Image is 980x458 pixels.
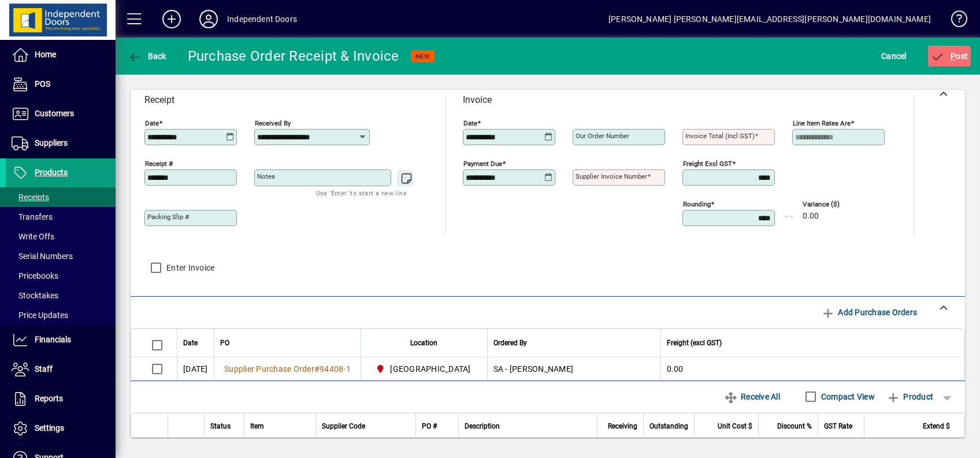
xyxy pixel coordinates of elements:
a: Financials [6,326,116,354]
label: Compact View [819,391,875,402]
div: Freight (excl GST) [667,337,951,349]
span: NEW [415,53,430,60]
span: Price Updates [12,311,68,320]
span: GST Rate [824,420,852,433]
span: Description [465,420,500,433]
a: Suppliers [6,129,116,158]
span: Back [128,51,166,61]
span: # [314,364,320,374]
span: Location [410,337,437,349]
span: PO [220,337,229,349]
span: 0.00 [803,212,819,221]
mat-label: Our order number [576,132,629,140]
span: Receiving [608,420,637,433]
span: Christchurch [373,362,476,376]
span: Settings [35,423,64,433]
a: POS [6,70,116,99]
mat-label: Packing Slip # [147,213,189,221]
span: Freight (excl GST) [667,337,722,349]
a: Stocktakes [6,286,116,305]
span: Item [250,420,264,433]
mat-label: Date [463,119,477,127]
mat-label: Freight excl GST [683,160,732,168]
div: [PERSON_NAME] [PERSON_NAME][EMAIL_ADDRESS][PERSON_NAME][DOMAIN_NAME] [608,10,931,28]
span: Unit Cost $ [718,420,752,433]
span: Product [886,387,933,406]
div: Date [183,337,208,349]
span: Pricebooks [12,271,58,280]
span: Extend $ [923,420,950,433]
a: Serial Numbers [6,246,116,266]
span: Discount % [777,420,812,433]
a: Pricebooks [6,266,116,286]
span: Customers [35,109,74,118]
a: Staff [6,355,116,384]
mat-label: Payment due [463,160,502,168]
span: Home [35,50,56,59]
span: Status [210,420,231,433]
span: Outstanding [649,420,688,433]
mat-label: Date [145,119,159,127]
span: Write Offs [12,232,54,241]
mat-label: Invoice Total (incl GST) [685,132,755,140]
a: Supplier Purchase Order#94408-1 [220,363,355,375]
span: Variance ($) [803,201,872,208]
button: Add [153,9,190,29]
span: Suppliers [35,138,68,147]
mat-label: Line item rates are [793,119,851,127]
mat-hint: Use 'Enter' to start a new line [316,186,407,200]
button: Product [881,386,939,407]
span: Stocktakes [12,291,58,300]
a: Price Updates [6,305,116,325]
span: [GEOGRAPHIC_DATA] [390,363,470,375]
span: Ordered By [493,337,527,349]
mat-label: Receipt # [145,160,173,168]
a: Transfers [6,207,116,227]
span: Serial Numbers [12,252,73,261]
a: Reports [6,385,116,413]
span: Products [35,168,68,177]
span: Reports [35,394,63,403]
a: Write Offs [6,227,116,246]
span: Staff [35,364,53,374]
a: Knowledge Base [942,2,966,40]
span: Receipts [12,193,49,202]
span: Cancel [881,47,907,65]
mat-label: Rounding [683,200,711,208]
td: [DATE] [177,357,214,381]
button: Back [125,46,169,67]
div: PO [220,337,355,349]
button: Post [928,46,971,67]
span: Supplier Purchase Order [224,364,314,374]
app-page-header-button: Back [116,46,179,67]
a: Customers [6,99,116,128]
div: Ordered By [493,337,655,349]
mat-label: Notes [257,172,275,180]
span: 94408-1 [320,364,351,374]
span: Receive All [724,387,780,406]
span: Supplier Code [322,420,365,433]
div: Purchase Order Receipt & Invoice [188,47,399,65]
span: Date [183,337,198,349]
button: Receive All [719,386,785,407]
a: Settings [6,414,116,443]
button: Cancel [878,46,910,67]
span: Financials [35,335,71,344]
span: POS [35,79,50,88]
td: 0.00 [660,357,965,381]
mat-label: Supplier invoice number [576,172,647,180]
button: Profile [190,9,227,29]
td: SA - [PERSON_NAME] [487,357,660,381]
a: Home [6,40,116,69]
a: Receipts [6,187,116,207]
span: Add Purchase Orders [821,303,917,322]
span: ost [931,51,968,61]
span: PO # [422,420,437,433]
button: Add Purchase Orders [816,302,922,323]
span: Transfers [12,212,53,221]
div: Independent Doors [227,10,297,28]
label: Enter Invoice [164,262,214,274]
span: P [951,51,956,61]
mat-label: Received by [255,119,291,127]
